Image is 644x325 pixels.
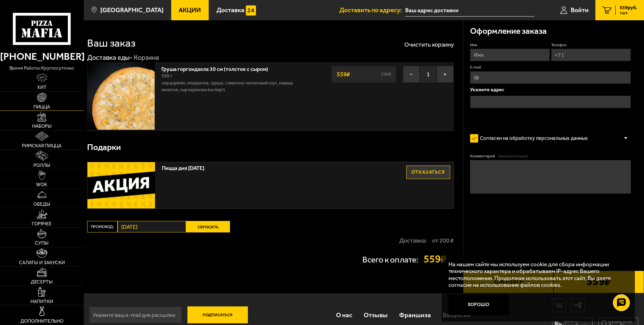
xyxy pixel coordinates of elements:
span: 560 г [161,73,173,79]
span: Доставка [216,7,244,13]
label: E-mail [470,65,631,70]
input: @ [470,71,631,84]
h3: Оформление заказа [470,27,547,35]
p: сыр дорблю, моцарелла, груша, сливочно-чесночный соус, корица молотая, сыр пармезан (на борт). [161,80,311,93]
span: Супы [35,241,49,246]
input: Укажите ваш e-mail для рассылки [89,306,182,323]
span: (необязательно) [498,153,527,159]
strong: 559 ₽ [335,68,352,81]
strong: 559 ₽ [423,254,454,265]
span: Обеды [33,202,50,207]
span: WOK [36,182,47,187]
span: Роллы [33,163,50,168]
p: Укажите адрес [470,87,631,92]
label: Промокод: [87,221,118,232]
s: 799 ₽ [380,72,392,77]
div: 0 0 0 [84,20,463,293]
input: Ваш адрес доставки [405,4,534,17]
span: Римская пицца [22,144,61,148]
span: Пицца [33,105,50,109]
span: Напитки [30,299,53,304]
span: Наборы [32,124,52,129]
span: [GEOGRAPHIC_DATA] [100,7,163,13]
h3: Подарки [87,143,121,152]
a: Груша горгондзола 30 см (толстое с сыром) [161,64,275,72]
span: Салаты и закуски [19,260,65,265]
input: +7 ( [551,49,631,61]
div: Корзина [134,53,159,62]
strong: от 200 ₽ [432,237,454,244]
a: Доставка еды- [87,53,133,61]
label: Согласен на обработку персональных данных [470,131,595,145]
button: Подписаться [187,306,248,323]
p: На нашем сайте мы используем cookie для сбора информации технического характера и обрабатываем IP... [448,261,624,289]
label: Комментарий [470,153,631,159]
button: Сбросить [186,221,230,232]
button: Хорошо [448,295,509,315]
span: Хит [37,85,47,90]
button: + [437,66,454,83]
span: Войти [571,7,589,13]
button: Отказаться [406,166,450,179]
button: − [403,66,420,83]
span: Десерты [31,280,53,284]
span: 1 шт. [620,11,637,15]
h1: Ваш заказ [87,38,135,49]
span: Доставить по адресу: [339,7,405,13]
span: 559 руб. [620,5,637,10]
span: Пицца дня [DATE] [162,162,381,171]
p: Доставка: [399,237,427,244]
p: Всего к оплате: [362,256,418,264]
img: 15daf4d41897b9f0e9f617042186c801.svg [246,5,256,16]
span: Дополнительно [20,319,63,324]
span: 1 [420,66,437,83]
button: Очистить корзину [404,42,454,48]
span: Акции [179,7,201,13]
label: Телефон [551,42,631,48]
span: Горячее [32,222,52,226]
input: Имя [470,49,550,61]
label: Имя [470,42,550,48]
